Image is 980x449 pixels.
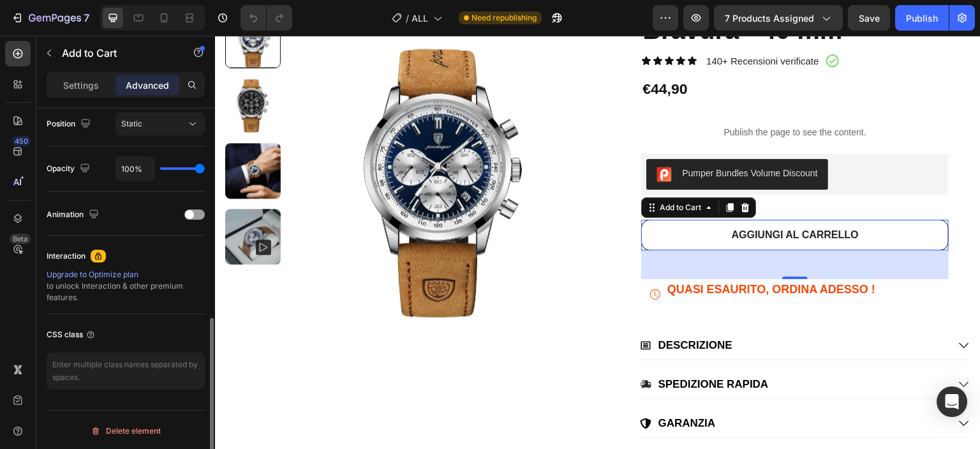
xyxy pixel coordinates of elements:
[121,119,142,128] span: Static
[406,11,409,25] span: /
[443,342,554,356] p: SPEDIZIONE RAPIDA
[47,269,205,280] div: Upgrade to Optimize plan
[431,123,612,154] button: Pumper Bundles Volume Discount
[937,386,967,417] div: Open Intercom Messenger
[47,116,93,133] div: Position
[116,157,154,180] input: Auto
[906,11,938,25] div: Publish
[426,43,473,65] div: €44,90
[443,303,517,317] p: DESCRIZIONE
[215,36,980,449] iframe: Design area
[63,79,99,92] p: Settings
[47,269,205,303] div: to unlock Interaction & other premium features.
[84,10,89,26] p: 7
[12,136,31,146] div: 450
[848,5,890,31] button: Save
[517,193,644,206] div: AGGIUNGI AL CARRELLO
[47,206,101,224] div: Animation
[442,166,489,178] div: Add to Cart
[725,11,814,25] span: 7 products assigned
[47,329,96,340] div: CSS class
[714,5,843,31] button: 7 products assigned
[426,90,734,103] p: Publish the page to see the content.
[47,160,93,178] div: Opacity
[10,234,31,244] div: Beta
[467,131,602,144] div: Pumper Bundles Volume Discount
[443,381,501,395] p: GARANZIA
[47,421,205,441] button: Delete element
[91,423,161,439] div: Delete element
[452,247,660,261] p: QUASI ESAURITO, ORDINA ADESSO !
[471,12,537,24] span: Need republishing
[5,5,95,31] button: 7
[895,5,949,31] button: Publish
[442,131,457,146] img: CIumv63twf4CEAE=.png
[241,5,292,31] div: Undo/Redo
[126,79,169,92] p: Advanced
[859,13,880,24] span: Save
[412,11,428,25] span: ALL
[47,250,85,262] div: Interaction
[115,112,205,135] button: Static
[62,45,170,61] p: Add to Cart
[426,184,734,215] button: AGGIUNGI AL CARRELLO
